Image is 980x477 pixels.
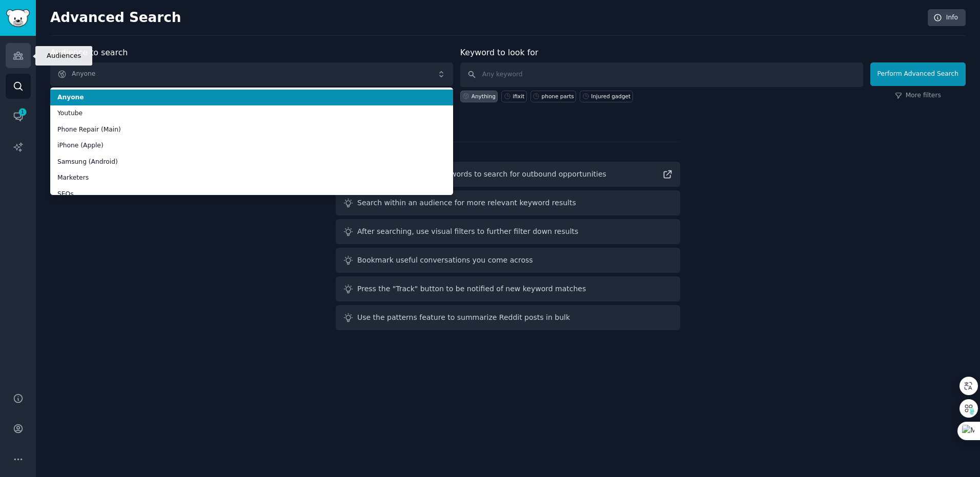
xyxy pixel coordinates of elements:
div: Use the patterns feature to summarize Reddit posts in bulk [357,312,570,323]
img: GummySearch logo [6,9,30,27]
div: After searching, use visual filters to further filter down results [357,226,578,237]
div: ifixit [513,93,524,100]
div: Press the "Track" button to be notified of new keyword matches [357,284,586,294]
span: iPhone (Apple) [57,141,446,150]
ul: Anyone [50,88,453,195]
label: Audience to search [50,48,128,57]
div: Read guide on helpful keywords to search for outbound opportunities [357,169,606,180]
span: Phone Repair (Main) [57,125,446,135]
div: Injured gadget [591,93,630,100]
span: Anyone [57,93,446,102]
div: Search within an audience for more relevant keyword results [357,198,576,208]
div: Anything [472,93,496,100]
span: Youtube [57,109,446,118]
h2: Advanced Search [50,10,922,26]
a: More filters [895,91,941,100]
div: Bookmark useful conversations you come across [357,255,533,266]
label: Keyword to look for [460,48,539,57]
a: Info [928,9,966,27]
span: Marketers [57,174,446,183]
span: SEOs [57,190,446,199]
div: phone parts [542,93,574,100]
span: 1 [18,109,27,116]
a: 1 [6,104,31,129]
button: Anyone [50,62,453,86]
input: Any keyword [460,62,863,87]
span: Samsung (Android) [57,158,446,167]
button: Perform Advanced Search [870,62,966,86]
